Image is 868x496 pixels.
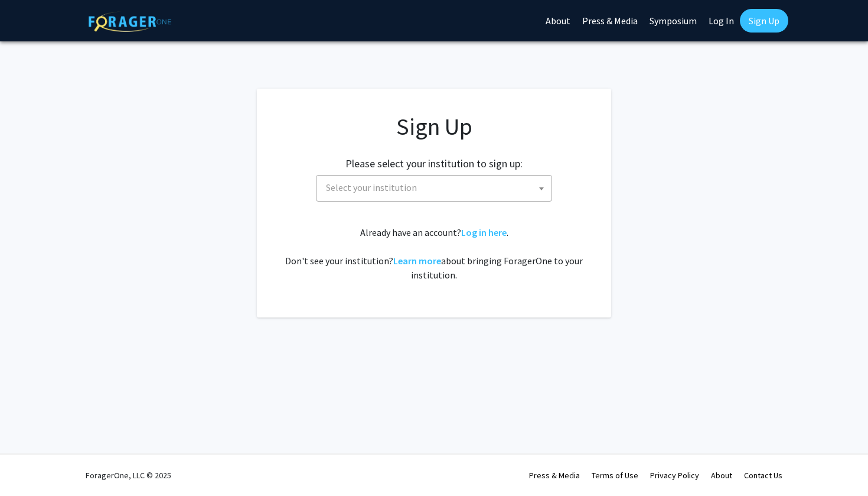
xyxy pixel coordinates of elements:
[711,470,732,481] a: About
[461,226,507,238] a: Log in here
[316,175,552,202] span: Select your institution
[592,470,638,481] a: Terms of Use
[89,11,171,32] img: ForagerOne Logo
[740,9,788,33] a: Sign Up
[345,157,523,170] h2: Please select your institution to sign up:
[86,455,171,496] div: ForagerOne, LLC © 2025
[321,176,552,200] span: Select your institution
[326,181,417,193] span: Select your institution
[529,470,580,481] a: Press & Media
[393,255,441,267] a: Learn more about bringing ForagerOne to your institution
[280,112,588,141] h1: Sign Up
[280,225,588,282] div: Already have an account? . Don't see your institution? about bringing ForagerOne to your institut...
[744,470,782,481] a: Contact Us
[650,470,699,481] a: Privacy Policy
